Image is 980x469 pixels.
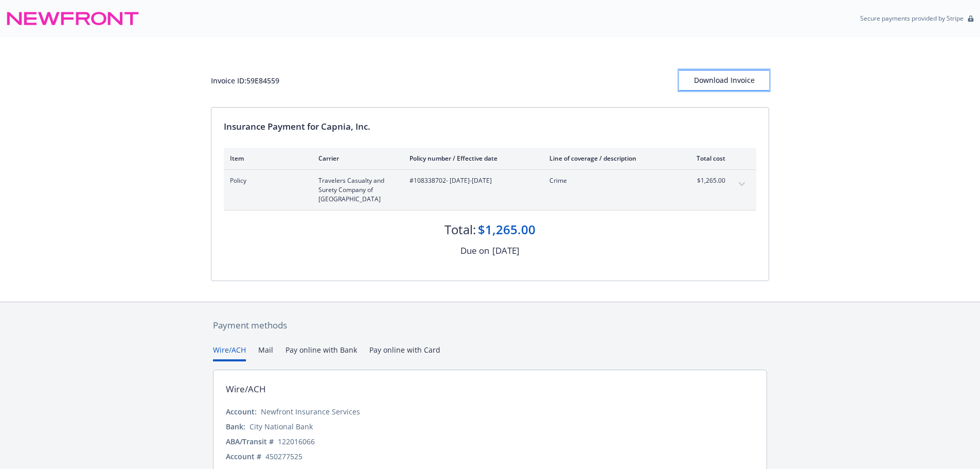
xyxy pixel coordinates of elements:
[211,75,279,86] div: Invoice ID: 59E84559
[226,436,274,447] div: ABA/Transit #
[230,176,302,185] span: Policy
[409,154,533,163] div: Policy number / Effective date
[478,221,536,238] div: $1,265.00
[318,176,393,204] span: Travelers Casualty and Surety Company of [GEOGRAPHIC_DATA]
[286,344,357,361] button: Pay online with Bank
[230,154,302,163] div: Item
[860,14,964,23] p: Secure payments provided by Stripe
[734,176,750,193] button: expand content
[226,383,266,396] div: Wire/ACH
[224,120,756,133] div: Insurance Payment for Capnia, Inc.
[278,436,315,447] div: 122016066
[226,451,261,462] div: Account #
[265,451,302,462] div: 450277525
[687,176,725,185] span: $1,265.00
[679,70,769,91] button: Download Invoice
[687,154,725,163] div: Total cost
[226,406,257,417] div: Account:
[492,244,520,257] div: [DATE]
[318,154,393,163] div: Carrier
[213,344,246,361] button: Wire/ACH
[549,154,670,163] div: Line of coverage / description
[409,176,533,185] span: #108338702 - [DATE]-[DATE]
[460,244,489,257] div: Due on
[444,221,476,238] div: Total:
[213,319,767,332] div: Payment methods
[226,421,245,432] div: Bank:
[250,421,313,432] div: City National Bank
[549,176,670,185] span: Crime
[679,71,769,90] div: Download Invoice
[224,170,756,210] div: PolicyTravelers Casualty and Surety Company of [GEOGRAPHIC_DATA]#108338702- [DATE]-[DATE]Crime$1,...
[258,344,273,361] button: Mail
[261,406,360,417] div: Newfront Insurance Services
[369,344,440,361] button: Pay online with Card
